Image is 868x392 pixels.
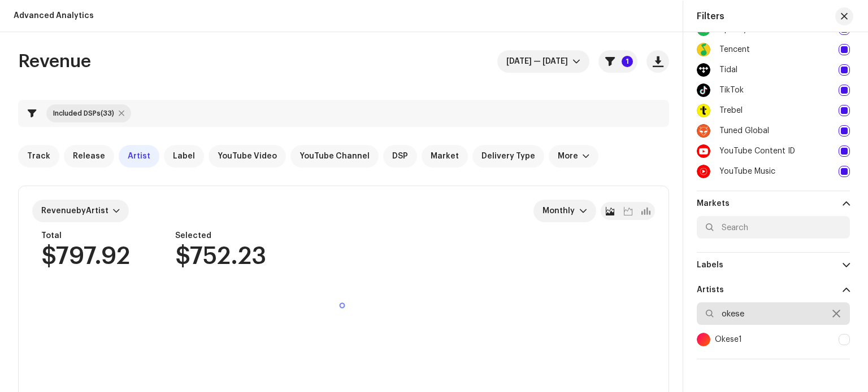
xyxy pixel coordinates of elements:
[175,231,266,240] div: Selected
[598,50,637,73] button: 1
[218,152,277,161] span: YouTube Video
[558,152,578,161] div: More
[579,200,587,222] div: dropdown trigger
[572,50,580,73] div: dropdown trigger
[506,50,572,73] span: Jul 2025 — Jul 2025
[300,152,370,161] span: YouTube Channel
[542,200,579,222] span: Monthly
[481,152,535,161] span: Delivery Type
[173,152,195,161] span: Label
[392,152,408,161] span: DSP
[622,56,633,67] p-badge: 1
[431,152,459,161] span: Market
